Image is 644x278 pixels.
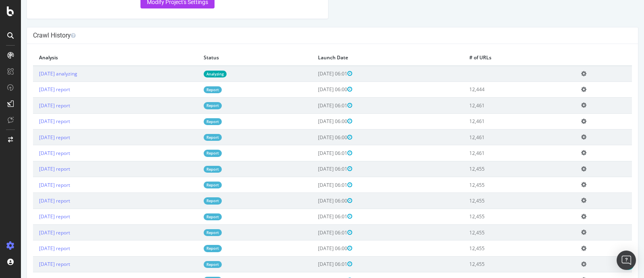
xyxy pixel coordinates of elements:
[297,165,331,172] span: [DATE] 06:01
[291,50,442,65] th: Launch Date
[297,70,331,77] span: [DATE] 06:01
[297,245,331,252] span: [DATE] 06:00
[18,86,49,93] a: [DATE] report
[297,229,331,236] span: [DATE] 06:01
[442,209,554,224] td: 12,455
[297,261,331,268] span: [DATE] 06:01
[183,102,201,109] a: Report
[297,86,331,93] span: [DATE] 06:00
[297,150,331,157] span: [DATE] 06:01
[297,197,331,204] span: [DATE] 06:00
[183,118,201,125] a: Report
[183,261,201,268] a: Report
[617,251,636,270] div: Open Intercom Messenger
[183,134,201,141] a: Report
[442,224,554,240] td: 12,455
[18,102,49,109] a: [DATE] report
[18,165,49,172] a: [DATE] report
[297,102,331,109] span: [DATE] 06:01
[177,50,291,65] th: Status
[183,86,201,93] a: Report
[297,118,331,125] span: [DATE] 06:00
[18,261,49,268] a: [DATE] report
[183,245,201,252] a: Report
[442,193,554,209] td: 12,455
[183,182,201,188] a: Report
[297,213,331,220] span: [DATE] 06:01
[442,177,554,192] td: 12,455
[442,113,554,129] td: 12,461
[183,71,206,77] a: Analyzing
[18,134,49,141] a: [DATE] report
[183,166,201,173] a: Report
[183,197,201,204] a: Report
[442,82,554,97] td: 12,444
[297,134,331,141] span: [DATE] 06:00
[12,50,177,65] th: Analysis
[18,245,49,252] a: [DATE] report
[183,150,201,157] a: Report
[442,98,554,113] td: 12,461
[183,229,201,236] a: Report
[18,150,49,157] a: [DATE] report
[12,31,611,40] h4: Crawl History
[18,182,49,188] a: [DATE] report
[18,118,49,125] a: [DATE] report
[442,145,554,161] td: 12,461
[442,240,554,256] td: 12,455
[442,50,554,65] th: # of URLs
[18,197,49,204] a: [DATE] report
[18,229,49,236] a: [DATE] report
[297,182,331,188] span: [DATE] 06:01
[442,129,554,145] td: 12,461
[18,70,56,77] a: [DATE] analyzing
[183,213,201,220] a: Report
[442,161,554,177] td: 12,455
[442,256,554,272] td: 12,455
[18,213,49,220] a: [DATE] report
